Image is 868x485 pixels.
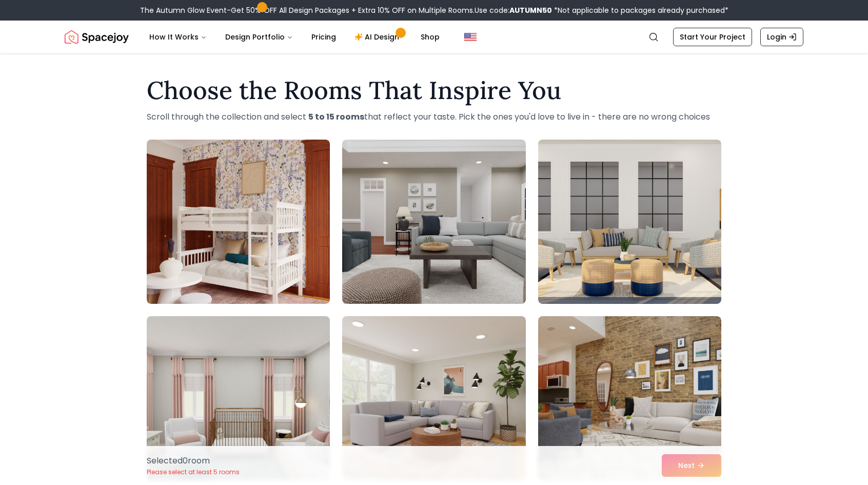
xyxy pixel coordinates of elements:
img: Room room-4 [147,316,330,480]
img: Room room-6 [538,316,721,480]
div: The Autumn Glow Event-Get 50% OFF All Design Packages + Extra 10% OFF on Multiple Rooms. [140,5,728,15]
img: United States [464,31,477,43]
img: Room room-2 [342,140,525,304]
p: Scroll through the collection and select that reflect your taste. Pick the ones you'd love to liv... [147,111,721,123]
img: Room room-1 [147,140,330,304]
nav: Main [141,27,448,47]
a: Login [760,28,803,46]
button: Design Portfolio [217,27,301,47]
nav: Global [65,21,803,53]
button: How It Works [141,27,215,47]
a: Start Your Project [673,28,752,46]
img: Room room-3 [538,140,721,304]
strong: 5 to 15 rooms [308,111,364,123]
a: AI Design [346,27,410,47]
p: Please select at least 5 rooms [147,468,240,476]
h1: Choose the Rooms That Inspire You [147,78,721,103]
span: *Not applicable to packages already purchased* [552,5,728,15]
b: AUTUMN50 [509,5,552,15]
img: Room room-5 [342,316,525,480]
img: Spacejoy Logo [65,27,129,47]
a: Pricing [303,27,344,47]
p: Selected 0 room [147,455,240,467]
span: Use code: [475,5,552,15]
a: Spacejoy [65,27,129,47]
a: Shop [412,27,448,47]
